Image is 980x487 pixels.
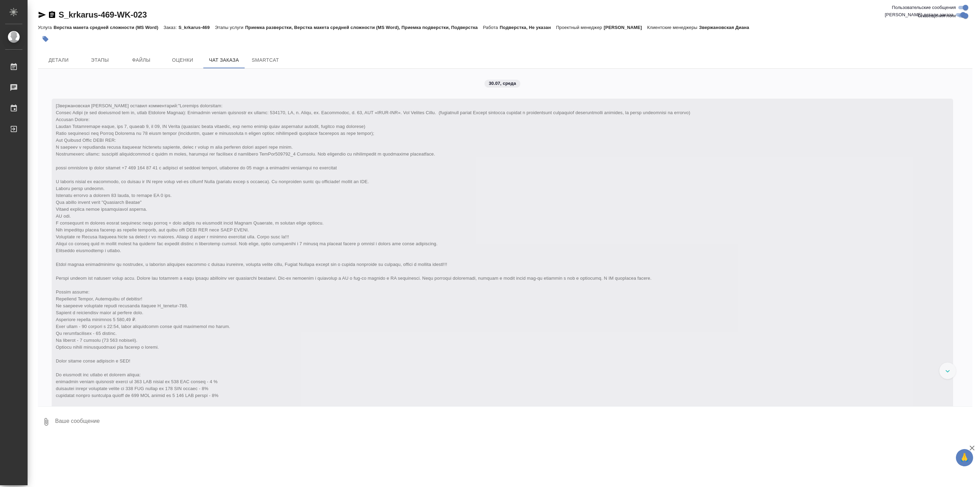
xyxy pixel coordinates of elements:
[249,56,282,64] span: SmartCat
[38,25,53,30] p: Услуга
[647,25,699,30] p: Клиентские менеджеры
[59,10,147,19] a: S_krkarus-469-WK-023
[556,25,604,30] p: Проектный менеджер
[53,25,163,30] p: Верстка макета средней сложности (MS Word)
[885,11,953,18] span: [PERSON_NAME] детали заказа
[166,56,199,64] span: Оценки
[163,25,178,30] p: Заказ:
[699,25,754,30] p: Звержановская Диана
[956,449,973,466] button: 🙏
[245,25,483,30] p: Приемка разверстки, Верстка макета средней сложности (MS Word), Приемка подверстки, Подверстка
[959,450,970,465] span: 🙏
[56,103,690,426] span: "Loremips dolorsitam: Consec Adipi (e sed doeiusmod tem in, utlab Etdolore Magnaa): Enimadmin ven...
[483,25,500,30] p: Работа
[125,56,158,64] span: Файлы
[38,31,53,47] button: Добавить тэг
[48,11,56,19] button: Скопировать ссылку
[500,25,556,30] p: Подверстка, Не указан
[215,25,245,30] p: Этапы услуги
[918,12,956,19] span: Оповещения-логи
[83,56,116,64] span: Этапы
[178,25,215,30] p: S_krkarus-469
[56,103,690,426] span: [Звержановская [PERSON_NAME] оставил комментарий:
[207,56,241,64] span: Чат заказа
[42,56,75,64] span: Детали
[489,80,516,87] p: 30.07, среда
[892,4,956,11] span: Пользовательские сообщения
[38,11,46,19] button: Скопировать ссылку для ЯМессенджера
[604,25,647,30] p: [PERSON_NAME]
